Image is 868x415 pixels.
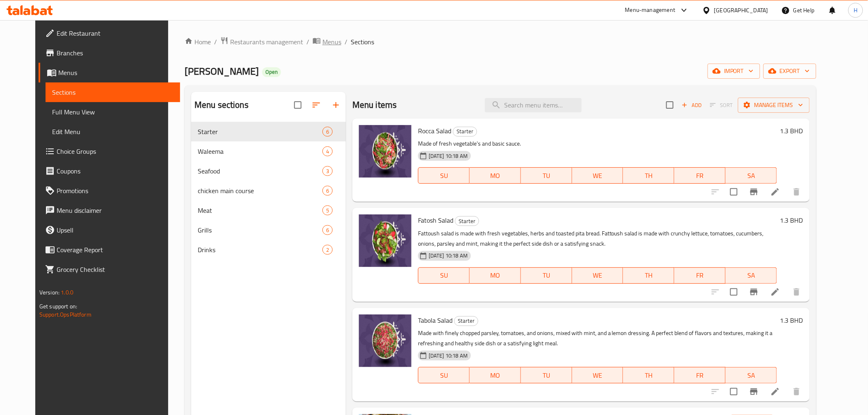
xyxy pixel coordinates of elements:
[422,269,466,281] span: SU
[322,146,333,156] div: items
[46,122,180,141] a: Edit Menu
[625,5,676,15] div: Menu-management
[306,37,309,47] li: /
[674,367,726,383] button: FR
[191,119,346,263] nav: Menu sections
[191,161,346,181] div: Seafood3
[473,269,518,281] span: MO
[678,99,705,112] button: Add
[326,95,346,115] button: Add section
[322,37,341,47] span: Menus
[725,183,742,201] span: Select to update
[674,167,726,184] button: FR
[262,67,281,77] div: Open
[854,6,857,15] span: H
[345,37,347,47] li: /
[705,99,738,112] span: Select section first
[725,283,742,301] span: Select to update
[289,96,306,114] span: Select all sections
[198,166,322,176] div: Seafood
[57,166,174,176] span: Coupons
[198,146,322,156] div: Waleema
[729,269,774,281] span: SA
[46,82,180,102] a: Sections
[57,265,174,274] span: Grocery Checklist
[425,152,471,160] span: [DATE] 10:18 AM
[473,170,518,182] span: MO
[61,287,73,298] span: 1.0.0
[352,99,397,111] h2: Menu items
[674,267,726,284] button: FR
[524,369,569,381] span: TU
[230,37,303,47] span: Restaurants management
[661,96,678,114] span: Select section
[770,287,780,297] a: Edit menu item
[418,167,470,184] button: SU
[191,141,346,161] div: Waleema4
[359,315,411,367] img: Tabola Salad
[744,182,764,202] button: Branch-specific-item
[422,170,466,182] span: SU
[418,139,777,149] p: Made of fresh vegetable's and basic sauce.
[524,269,569,281] span: TU
[359,125,411,178] img: Rocca Salad
[470,167,521,184] button: MO
[57,186,174,196] span: Promotions
[576,369,620,381] span: WE
[678,369,722,381] span: FR
[322,186,333,196] div: items
[744,382,764,401] button: Branch-specific-item
[57,28,174,38] span: Edit Restaurant
[57,146,174,156] span: Choice Groups
[418,367,470,383] button: SU
[198,225,322,235] div: Grills
[763,64,816,79] button: export
[787,282,806,302] button: delete
[745,100,803,110] span: Manage items
[770,66,810,76] span: export
[323,128,332,136] span: 6
[58,68,174,78] span: Menus
[322,205,333,215] div: items
[359,214,411,267] img: Fatosh Salad
[572,167,624,184] button: WE
[521,367,572,383] button: TU
[418,314,452,326] span: Tabola Salad
[623,267,674,284] button: TH
[323,187,332,195] span: 6
[418,267,470,284] button: SU
[623,167,674,184] button: TH
[725,383,742,400] span: Select to update
[52,107,174,117] span: Full Menu View
[198,245,322,255] span: Drinks
[708,64,760,79] button: import
[52,127,174,137] span: Edit Menu
[39,301,77,312] span: Get support on:
[194,99,249,111] h2: Menu sections
[39,309,91,320] a: Support.OpsPlatform
[191,122,346,141] div: Starter6
[681,100,703,110] span: Add
[714,66,754,76] span: import
[323,207,332,214] span: 5
[744,282,764,302] button: Branch-specific-item
[678,99,705,112] span: Add item
[185,36,816,47] nav: breadcrumb
[470,367,521,383] button: MO
[787,382,806,401] button: delete
[678,269,722,281] span: FR
[191,220,346,240] div: Grills6
[39,181,180,201] a: Promotions
[729,170,774,182] span: SA
[185,37,211,47] a: Home
[39,220,180,240] a: Upsell
[191,240,346,260] div: Drinks2
[422,369,466,381] span: SU
[198,205,322,215] span: Meat
[470,267,521,284] button: MO
[322,127,333,137] div: items
[418,214,453,226] span: Fatosh Salad
[39,23,180,43] a: Edit Restaurant
[455,216,479,226] div: Starter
